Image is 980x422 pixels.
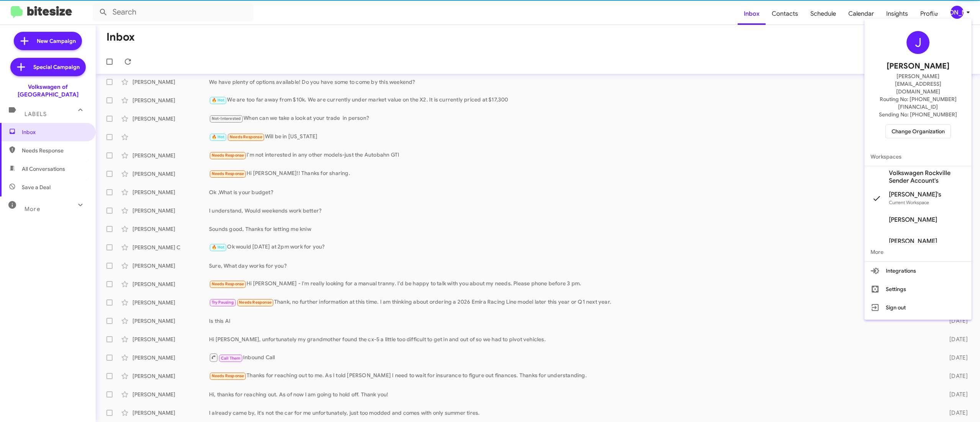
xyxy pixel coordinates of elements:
span: [PERSON_NAME] [889,216,937,224]
span: Sending No: [PHONE_NUMBER] [879,111,957,118]
span: [PERSON_NAME][EMAIL_ADDRESS][DOMAIN_NAME] [874,72,962,95]
span: [PERSON_NAME] [889,237,937,245]
span: [PERSON_NAME] [887,60,949,72]
button: Settings [864,280,972,298]
div: J [906,31,929,54]
span: More [864,243,972,261]
span: Current Workspace [889,200,929,205]
span: Workspaces [864,147,972,166]
span: Routing No: [PHONE_NUMBER][FINANCIAL_ID] [874,95,962,111]
button: Change Organization [885,124,951,138]
span: Volkswagen Rockville Sender Account's [889,169,965,185]
span: Change Organization [892,125,945,138]
button: Sign out [864,298,972,317]
button: Integrations [864,262,972,280]
span: [PERSON_NAME]'s [889,191,941,198]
